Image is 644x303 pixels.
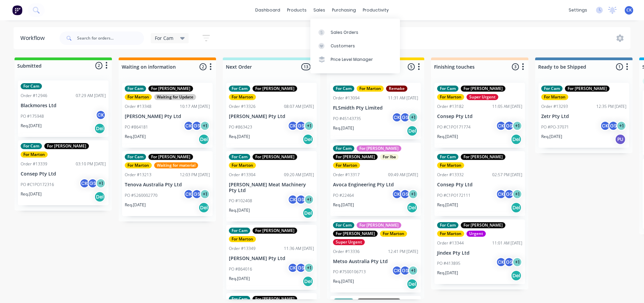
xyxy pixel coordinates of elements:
div: CK [184,121,194,131]
div: Del [198,202,209,213]
div: For CamFor [PERSON_NAME]For MartonSuper UrgentOrder #1318211:05 AM [DATE]Consep Pty LtdPO #C1PO17... [434,83,525,148]
div: For Marton [437,231,464,237]
div: + 1 [304,121,314,131]
div: CK [496,189,506,199]
div: CK [496,121,506,131]
p: Req. [DATE] [21,191,42,197]
p: Req. [DATE] [437,202,458,208]
div: Order #13339 [21,161,47,167]
div: For Cam [437,86,458,92]
div: For Cam [541,86,563,92]
div: For Cam [229,296,250,302]
div: 12:03 PM [DATE] [180,172,210,178]
div: For CamFor [PERSON_NAME]For MartonOrder #1333202:57 PM [DATE]Consep Pty LtdPO #C1PO172111CKGS+1Re... [434,151,525,216]
div: For CamFor [PERSON_NAME]For [PERSON_NAME]For IbaFor MartonOrder #1331709:49 AM [DATE]Avoca Engine... [330,143,421,216]
p: Avoca Engineering Pty Ltd [333,182,418,188]
div: GS [504,257,514,267]
div: For [PERSON_NAME] [357,145,401,151]
div: GS [192,121,202,131]
div: sales [310,5,329,15]
div: For [PERSON_NAME] [148,154,193,160]
div: For [PERSON_NAME] [148,86,193,92]
div: CK [392,189,402,199]
div: Customers [331,43,355,49]
div: For Marton [229,236,256,242]
p: Req. [DATE] [229,207,250,213]
p: Req. [DATE] [125,202,146,208]
p: Consep Pty Ltd [21,171,106,177]
p: Consep Pty Ltd [437,182,522,188]
p: PO #PO-37071 [541,124,569,130]
div: + 1 [616,121,626,131]
p: PO #C1PO172316 [21,182,54,188]
div: Order #13293 [541,103,568,110]
div: CK [600,121,610,131]
div: For [PERSON_NAME] [461,222,505,228]
p: Zetr Pty Ltd [541,114,626,119]
a: Sales Orders [310,25,400,39]
div: CK [392,265,402,276]
div: For CamFor [PERSON_NAME]For [PERSON_NAME]For MartonSuper UrgentOrder #1333612:41 PM [DATE]Metso A... [330,219,421,293]
div: Del [407,125,418,136]
p: Metso Australia Pty Ltd [333,259,418,264]
div: For CamFor [PERSON_NAME]For MartonOrder #1333903:10 PM [DATE]Consep Pty LtdPO #C1PO172316CKGS+1Re... [18,140,109,205]
div: For Marton [21,151,48,158]
div: Order #13317 [333,172,360,178]
div: Del [94,191,105,202]
div: CK [288,194,298,205]
div: GS [296,263,306,273]
div: Order #13348 [125,103,151,110]
div: For CamFor [PERSON_NAME]For MartonOrder #1332608:07 AM [DATE][PERSON_NAME] Pty LtdPO #863423CKGS+... [226,83,317,148]
div: Del [303,208,313,218]
div: 10:17 AM [DATE] [180,103,210,110]
a: Customers [310,39,400,53]
p: Jindex Pty Ltd [437,250,522,256]
div: GS [608,121,618,131]
div: + 1 [512,257,522,267]
p: Req. [DATE] [437,134,458,140]
p: PO #5260002770 [125,192,158,199]
div: For Marton [125,162,152,168]
p: PO #102408 [229,198,252,204]
div: For Marton [437,162,464,168]
p: PO #864016 [229,266,252,272]
div: GS [400,265,410,276]
div: + 1 [512,189,522,199]
p: Req. [DATE] [21,123,42,129]
div: settings [565,5,591,15]
div: GS [296,121,306,131]
div: For [PERSON_NAME] [461,154,505,160]
div: For [PERSON_NAME] [253,228,297,234]
div: For [PERSON_NAME] [461,86,505,92]
p: PO #7500106713 [333,269,366,275]
p: Req. [DATE] [229,276,250,282]
div: Del [303,276,313,287]
div: 07:29 AM [DATE] [76,93,106,99]
p: [PERSON_NAME] Pty Ltd [229,256,314,261]
div: For CamFor [PERSON_NAME]For MartonOrder #1330409:20 AM [DATE][PERSON_NAME] Meat Machinery Pty Ltd... [226,151,317,222]
div: For CamFor [PERSON_NAME]For MartonOrder #1329312:35 PM [DATE]Zetr Pty LtdPO #PO-37071CKGS+1Req.[D... [539,83,629,148]
p: Req. [DATE] [541,134,562,140]
div: productivity [359,5,392,15]
p: PO #864181 [125,124,148,130]
div: CK [96,110,106,120]
a: Price Level Manager [310,53,400,66]
span: For Cam [155,34,173,42]
div: Del [407,279,418,289]
div: For [PERSON_NAME] [357,222,401,228]
div: For Cam [125,86,146,92]
div: Del [511,134,522,145]
p: [PERSON_NAME] Pty Ltd [229,114,314,119]
div: For [PERSON_NAME] [253,296,297,302]
div: purchasing [329,5,359,15]
input: Search for orders... [77,31,144,45]
div: 08:07 AM [DATE] [284,103,314,110]
div: 11:31 AM [DATE] [388,95,418,101]
div: Super Urgent [333,239,365,245]
div: 03:10 PM [DATE] [76,161,106,167]
div: CK [288,121,298,131]
div: For Marton [541,94,568,100]
div: Sales Orders [331,29,358,36]
div: + 1 [96,178,106,188]
div: Order #13336 [333,249,360,255]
